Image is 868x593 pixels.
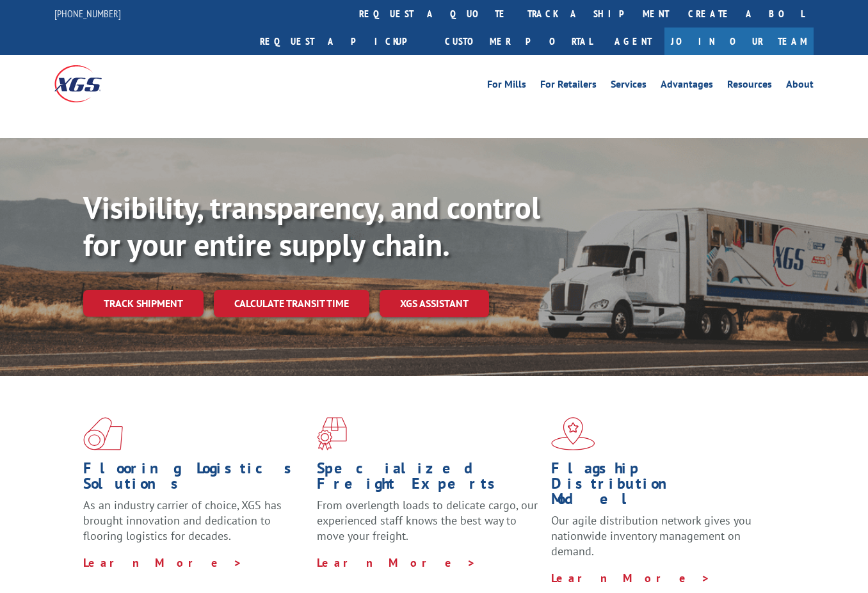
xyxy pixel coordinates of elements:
[540,79,597,93] a: For Retailers
[551,417,595,450] img: xgs-icon-flagship-distribution-model-red
[611,79,647,93] a: Services
[435,28,602,55] a: Customer Portal
[317,417,347,450] img: xgs-icon-focused-on-flooring-red
[786,79,814,93] a: About
[727,79,772,93] a: Resources
[551,461,775,513] h1: Flagship Distribution Model
[664,28,814,55] a: Join Our Team
[83,290,204,317] a: Track shipment
[83,498,282,543] span: As an industry carrier of choice, XGS has brought innovation and dedication to flooring logistics...
[317,498,541,555] p: From overlength loads to delicate cargo, our experienced staff knows the best way to move your fr...
[83,417,123,450] img: xgs-icon-total-supply-chain-intelligence-red
[250,28,435,55] a: Request a pickup
[602,28,664,55] a: Agent
[83,555,243,570] a: Learn More >
[317,555,476,570] a: Learn More >
[551,513,751,558] span: Our agile distribution network gives you nationwide inventory management on demand.
[487,79,526,93] a: For Mills
[214,290,369,317] a: Calculate transit time
[83,187,540,264] b: Visibility, transparency, and control for your entire supply chain.
[380,290,489,317] a: XGS ASSISTANT
[54,7,121,20] a: [PHONE_NUMBER]
[661,79,713,93] a: Advantages
[317,461,541,498] h1: Specialized Freight Experts
[551,571,711,585] a: Learn More >
[83,461,307,498] h1: Flooring Logistics Solutions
